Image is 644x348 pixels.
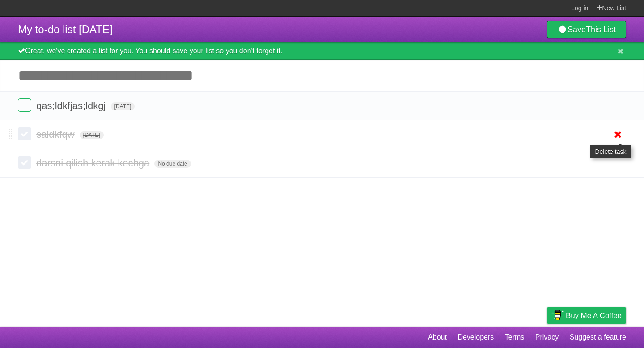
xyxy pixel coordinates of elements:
a: Developers [458,329,494,346]
span: saldkfqw [36,129,77,140]
span: qas;ldkfjas;ldkgj [36,100,108,111]
span: [DATE] [80,131,104,139]
a: Suggest a feature [570,329,626,346]
a: Buy me a coffee [547,307,626,324]
span: Buy me a coffee [566,308,622,323]
label: Done [18,98,31,112]
label: Done [18,127,31,140]
span: darsni qilish kerak kechga [36,157,152,169]
span: My to-do list [DATE] [18,23,113,35]
img: Buy me a coffee [551,308,563,323]
span: No due date [154,160,191,168]
a: About [428,329,447,346]
label: Done [18,156,31,169]
a: SaveThis List [547,21,626,38]
span: [DATE] [111,102,135,110]
a: Privacy [535,329,559,346]
b: This List [586,25,616,34]
a: Terms [505,329,525,346]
